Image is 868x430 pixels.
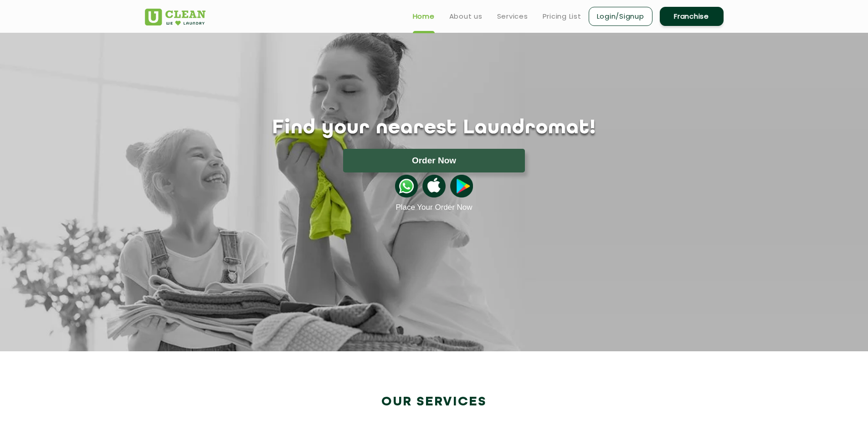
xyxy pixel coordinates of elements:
a: Franchise [660,7,724,26]
img: playstoreicon.png [450,175,473,197]
h1: Find your nearest Laundromat! [138,117,730,140]
h2: Our Services [145,395,724,410]
a: About us [449,11,483,22]
a: Services [497,11,528,22]
img: whatsappicon.png [395,175,418,197]
a: Home [413,11,435,22]
img: apple-icon.png [422,175,445,197]
img: UClean Laundry and Dry Cleaning [145,9,205,25]
a: Pricing List [543,11,581,22]
a: Login/Signup [589,7,652,26]
a: Place Your Order Now [395,203,472,212]
button: Order Now [343,149,525,172]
